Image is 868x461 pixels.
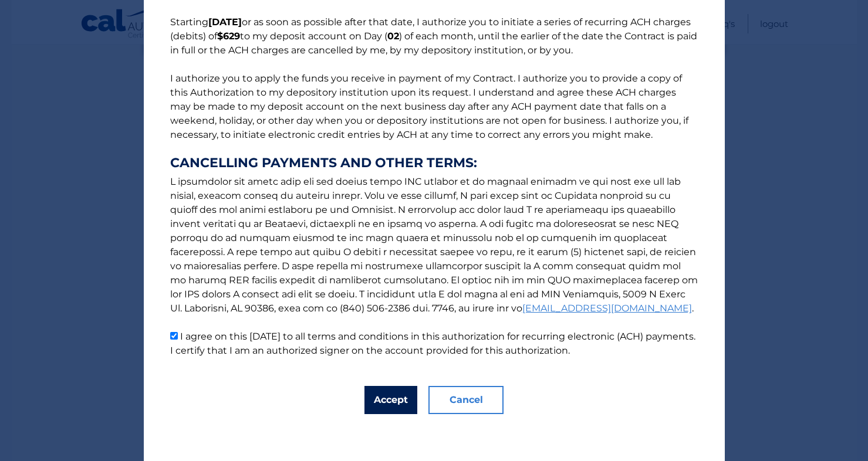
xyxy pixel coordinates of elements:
[170,331,695,356] label: I agree on this [DATE] to all terms and conditions in this authorization for recurring electronic...
[208,16,242,28] b: [DATE]
[428,386,504,414] button: Cancel
[522,303,692,314] a: [EMAIL_ADDRESS][DOMAIN_NAME]
[217,30,240,42] b: $629
[364,386,417,414] button: Accept
[170,156,698,170] strong: CANCELLING PAYMENTS AND OTHER TERMS:
[387,30,399,42] b: 02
